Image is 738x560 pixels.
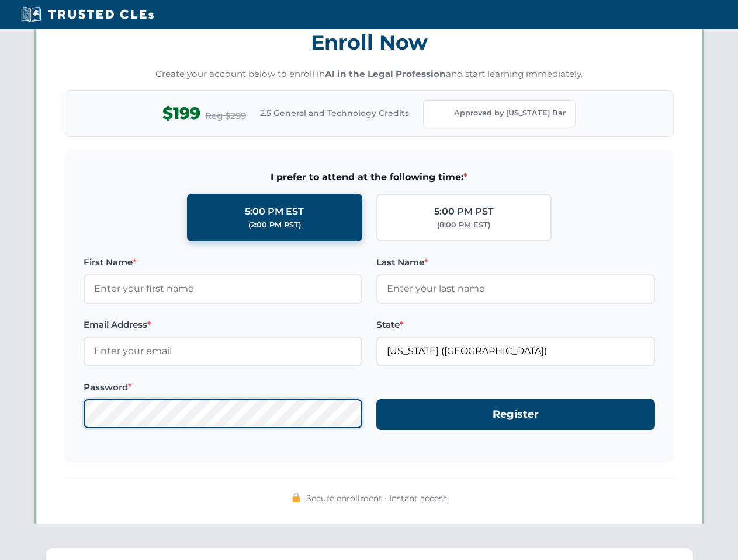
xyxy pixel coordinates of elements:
label: Password [84,380,362,394]
label: First Name [84,256,362,269]
label: State [376,318,655,332]
input: Florida (FL) [376,337,655,366]
div: 5:00 PM PST [434,204,494,219]
span: $199 [162,100,200,127]
label: Email Address [84,318,362,332]
button: Register [376,399,655,430]
input: Enter your first name [84,274,362,303]
span: 2.5 General and Technology Credits [260,107,409,120]
h3: Enroll Now [65,24,674,61]
span: Approved by [US_STATE] Bar [454,107,566,119]
img: Trusted CLEs [18,6,157,23]
img: 🔒 [292,493,301,502]
label: Last Name [376,256,655,269]
span: Secure enrollment • Instant access [306,492,447,505]
strong: AI in the Legal Profession [325,68,446,79]
div: 5:00 PM EST [245,204,304,219]
span: I prefer to attend at the following time: [84,170,655,185]
input: Enter your last name [376,274,655,303]
p: Create your account below to enroll in and start learning immediately. [65,68,674,81]
input: Enter your email [84,337,362,366]
div: (2:00 PM PST) [248,219,301,231]
img: Florida Bar [433,106,449,122]
span: Reg $299 [205,109,246,123]
div: (8:00 PM EST) [437,219,490,231]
